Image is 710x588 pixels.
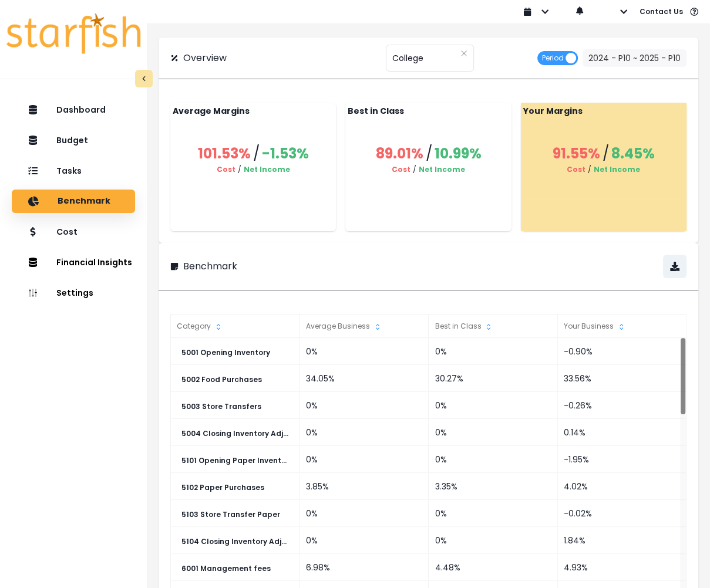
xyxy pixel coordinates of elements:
p: 5102 Paper Purchases [181,484,264,492]
div: Best in Class [429,315,558,338]
p: 4.48% [435,562,552,574]
p: 0% [306,508,423,520]
svg: sort [484,322,493,332]
p: / [425,143,432,164]
p: Best in Class [348,105,509,117]
p: -0.90% [564,346,681,358]
div: Average Business [300,315,429,338]
p: Dashboard [56,105,106,115]
p: Net Income [244,164,290,175]
p: 0% [435,535,552,547]
p: 5003 Store Transfers [181,403,261,411]
p: Benchmark [183,259,237,273]
p: Budget [56,136,88,146]
p: 5004 Closing Inventory Adjustments [181,430,290,438]
p: 5104 Closing Inventory Adjustment Pa [181,538,290,546]
button: Clear [460,48,467,59]
p: 6001 Management fees [181,565,271,573]
p: 0% [306,400,423,412]
p: Cost [56,227,78,237]
button: Benchmark [12,190,135,213]
svg: sort [617,322,626,332]
svg: sort [214,322,223,332]
p: 33.56% [564,373,681,385]
p: 1.84% [564,535,681,547]
p: 0% [435,346,552,358]
p: 0% [306,454,423,466]
p: 0% [306,427,423,439]
p: Average Margins [173,105,334,117]
p: 8.45% [611,143,655,164]
p: 4.93% [564,562,681,574]
p: 4.02% [564,481,681,493]
p: Net Income [419,164,465,175]
p: 0% [435,427,552,439]
p: Tasks [56,166,82,176]
p: 0.14% [564,427,681,439]
p: / [588,164,591,175]
p: 101.53% [198,143,251,164]
p: -0.26% [564,400,681,412]
p: 10.99% [434,143,481,164]
p: 0% [435,400,552,412]
p: 3.35% [435,481,552,493]
p: 5101 Opening Paper Inventory [181,457,290,465]
p: 3.85% [306,481,423,493]
button: Cost [12,220,135,244]
p: -1.95% [564,454,681,466]
span: Period [542,51,564,65]
p: Cost [392,164,410,175]
button: 2024 - P10 ~ 2025 - P10 [583,49,687,67]
button: Tasks [12,159,135,183]
p: Net Income [594,164,640,175]
p: / [238,164,241,175]
button: Financial Insights [12,251,135,274]
p: 6.98% [306,562,423,574]
p: 5103 Store Transfer Paper [181,511,280,519]
button: Settings [12,281,135,305]
div: Your Business [558,315,687,338]
p: 91.55% [553,143,600,164]
p: 0% [435,454,552,466]
p: Your Margins [523,105,684,117]
p: Cost [567,164,586,175]
span: College [392,46,423,70]
p: -1.53% [262,143,309,164]
p: Overview [183,51,227,65]
p: / [253,143,260,164]
button: Dashboard [12,98,135,121]
p: 30.27% [435,373,552,385]
p: 0% [435,508,552,520]
p: 5001 Opening Inventory [181,349,270,357]
svg: sort [373,322,382,332]
p: 0% [306,535,423,547]
p: 0% [306,346,423,358]
p: 5002 Food Purchases [181,376,262,384]
p: / [603,143,609,164]
button: Budget [12,129,135,152]
p: Cost [217,164,235,175]
p: 89.01% [375,143,423,164]
p: -0.02% [564,508,681,520]
p: / [413,164,416,175]
p: 34.05% [306,373,423,385]
div: Category [171,315,300,338]
svg: close [460,50,467,57]
p: Benchmark [58,196,110,207]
